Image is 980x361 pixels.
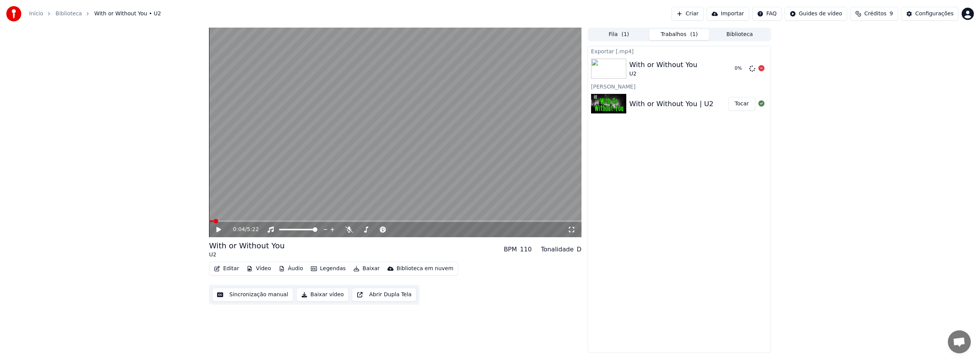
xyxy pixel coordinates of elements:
[901,7,959,21] button: Configurações
[209,240,285,251] div: With or Without You
[785,7,847,21] button: Guides de vídeo
[541,245,574,254] div: Tonalidade
[233,226,245,233] span: 0:04
[29,10,161,18] nav: breadcrumb
[850,7,898,21] button: Créditos9
[211,263,242,274] button: Editar
[649,29,710,40] button: Trabalhos
[6,6,21,21] img: youka
[397,265,454,272] div: Biblioteca em nuvem
[308,263,349,274] button: Legendas
[690,31,698,38] span: ( 1 )
[709,29,770,40] button: Biblioteca
[352,288,416,302] button: Abrir Dupla Tela
[94,10,161,18] span: With or Without You • U2
[209,251,285,259] div: U2
[350,263,383,274] button: Baixar
[588,46,771,56] div: Exportar [.mp4]
[735,66,746,72] div: 0 %
[276,263,306,274] button: Áudio
[864,10,887,18] span: Créditos
[29,10,43,18] a: Início
[707,7,749,21] button: Importar
[621,31,629,38] span: ( 1 )
[671,7,704,21] button: Criar
[728,97,755,111] button: Tocar
[752,7,782,21] button: FAQ
[296,288,349,302] button: Baixar vídeo
[629,70,697,78] div: U2
[233,226,252,233] div: /
[915,10,954,18] div: Configurações
[629,98,714,109] div: With or Without You | U2
[588,82,771,91] div: [PERSON_NAME]
[520,245,532,254] div: 110
[589,29,649,40] button: Fila
[577,245,581,254] div: D
[948,330,971,353] div: Bate-papo aberto
[212,288,293,302] button: Sincronização manual
[243,263,274,274] button: Vídeo
[504,245,517,254] div: BPM
[890,10,893,18] span: 9
[56,10,82,18] a: Biblioteca
[247,226,259,233] span: 5:22
[629,59,697,70] div: With or Without You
